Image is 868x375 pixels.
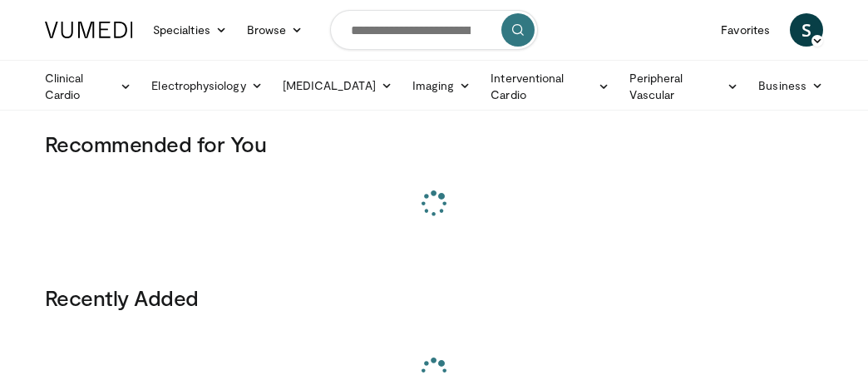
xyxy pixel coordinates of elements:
a: S [790,13,823,47]
img: VuMedi Logo [45,22,133,38]
a: Business [748,69,833,102]
input: Search topics, interventions [330,10,538,50]
a: Browse [237,13,313,47]
a: Interventional Cardio [481,70,619,103]
a: Peripheral Vascular [619,70,748,103]
h3: Recently Added [45,284,823,311]
a: Specialties [143,13,237,47]
a: Favorites [711,13,780,47]
a: Clinical Cardio [35,70,141,103]
a: Electrophysiology [141,69,272,102]
a: Imaging [402,69,481,102]
h3: Recommended for You [45,131,823,157]
a: [MEDICAL_DATA] [273,69,402,102]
